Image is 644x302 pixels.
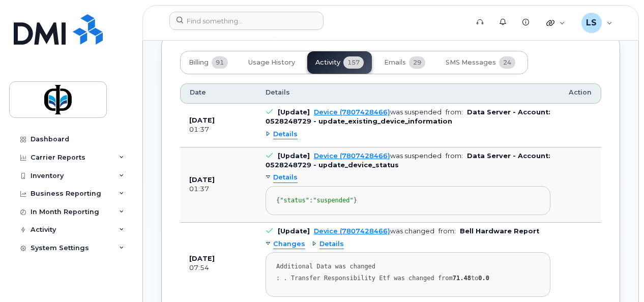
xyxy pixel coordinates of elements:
b: [Update] [278,108,310,116]
b: [Update] [278,227,310,235]
div: was suspended [314,152,442,160]
a: Device (7807428466) [314,227,390,235]
strong: 0.0 [478,275,489,282]
span: "suspended" [313,197,353,204]
a: Device (7807428466) [314,152,390,160]
span: Details [273,130,298,139]
span: Billing [189,58,209,67]
b: [Update] [278,152,310,160]
span: SMS Messages [446,58,496,67]
a: Device (7807428466) [314,108,390,116]
div: 07:54 [189,263,247,273]
span: Usage History [248,58,295,67]
span: Date [190,88,206,97]
div: 01:37 [189,125,247,134]
b: [DATE] [189,255,215,262]
div: Quicklinks [539,13,572,33]
div: Luciann Sacrey [574,13,620,33]
b: Bell Hardware Report [460,227,539,235]
strong: 71.48 [453,275,471,282]
span: 91 [212,56,228,69]
div: 01:37 [189,185,247,194]
span: from: [438,227,456,235]
span: "status" [280,197,309,204]
span: from: [446,152,463,160]
span: Details [319,239,344,249]
b: [DATE] [189,176,215,184]
div: { : } [276,197,540,204]
th: Action [560,83,601,104]
span: 29 [409,56,425,69]
div: Additional Data was changed [276,263,540,270]
span: 24 [499,56,515,69]
div: : . Transfer Responsibility Etf was changed from to [276,275,540,282]
span: Details [266,88,290,97]
span: Emails [384,58,406,67]
div: was suspended [314,108,442,116]
div: was changed [314,227,434,235]
b: [DATE] [189,116,215,124]
span: LS [586,17,597,29]
b: Data Server - Account: 0528248729 - update_device_status [266,152,550,169]
span: from: [446,108,463,116]
span: Changes [273,239,305,249]
input: Find something... [169,12,324,30]
span: Details [273,173,298,183]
